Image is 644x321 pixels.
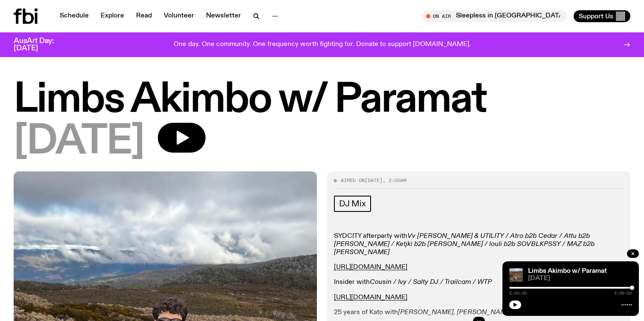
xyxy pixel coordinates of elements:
[579,12,613,20] span: Support Us
[365,177,383,184] span: [DATE]
[201,10,246,22] a: Newsletter
[528,268,607,275] a: Limbs Akimbo w/ Paramat
[334,233,595,256] em: Vv [PERSON_NAME] & UTILITY / Atro b2b Cedar / Attu b2b [PERSON_NAME] / Ketjki b2b [PERSON_NAME] /...
[422,10,567,22] button: On AirSleepless in [GEOGRAPHIC_DATA]
[334,264,407,271] a: [URL][DOMAIN_NAME]
[614,291,632,295] span: 2:00:00
[131,10,157,22] a: Read
[334,232,624,257] p: SYDCITY afterparty with
[341,177,365,184] span: Aired on
[339,199,366,208] span: DJ Mix
[574,10,630,22] button: Support Us
[55,10,94,22] a: Schedule
[174,41,471,49] p: One day. One community. One frequency worth fighting for. Donate to support [DOMAIN_NAME].
[334,196,371,212] a: DJ Mix
[96,10,129,22] a: Explore
[509,291,527,295] span: 2:00:00
[159,10,199,22] a: Volunteer
[334,294,407,301] a: [URL][DOMAIN_NAME]
[14,123,144,161] span: [DATE]
[14,81,630,119] h1: Limbs Akimbo w/ Paramat
[334,278,624,286] p: Insider with
[383,177,406,184] span: , 2:00am
[528,275,632,282] span: [DATE]
[370,279,492,286] em: Cousin / Ivy / Salty DJ / Trailcam / WTP
[14,38,68,52] h3: AusArt Day: [DATE]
